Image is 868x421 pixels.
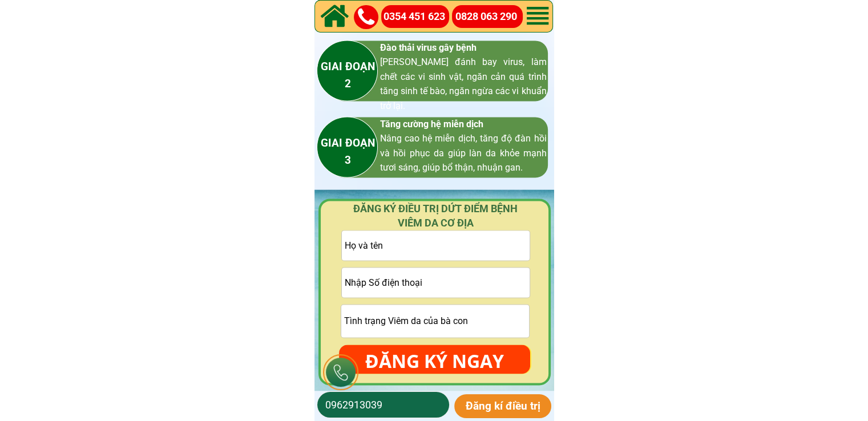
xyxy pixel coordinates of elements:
input: Vui lòng nhập ĐÚNG SỐ ĐIỆN THOẠI [342,268,530,297]
a: 0828 063 290 [455,9,523,25]
span: Nâng cao hệ miễn dịch, tăng độ đàn hồi và hồi phục da giúp làn da khỏe mạnh tươi sáng, giúp bổ th... [380,133,547,173]
p: Đăng kí điều trị [454,394,552,418]
span: [PERSON_NAME] đánh bay virus, làm chết các vi sinh vật, ngăn cản quá trình tăng sinh tế bào, ngăn... [380,56,547,111]
h3: Tăng cường hệ miễn dịch [380,117,547,175]
p: ĐĂNG KÝ NGAY [339,345,530,378]
h3: Đào thải virus gây bệnh [380,41,547,114]
input: Số điện thoại [322,392,444,418]
a: 0354 451 623 [383,9,451,25]
h4: ĐĂNG KÝ ĐIỀU TRỊ DỨT ĐIỂM BỆNH VIÊM DA CƠ ĐỊA [337,201,534,230]
h3: GIAI ĐOẠN 3 [291,135,405,169]
h3: GIAI ĐOẠN 2 [291,58,405,93]
input: Tình trạng Viêm da của bà con [341,305,529,337]
input: Họ và tên [342,230,530,260]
